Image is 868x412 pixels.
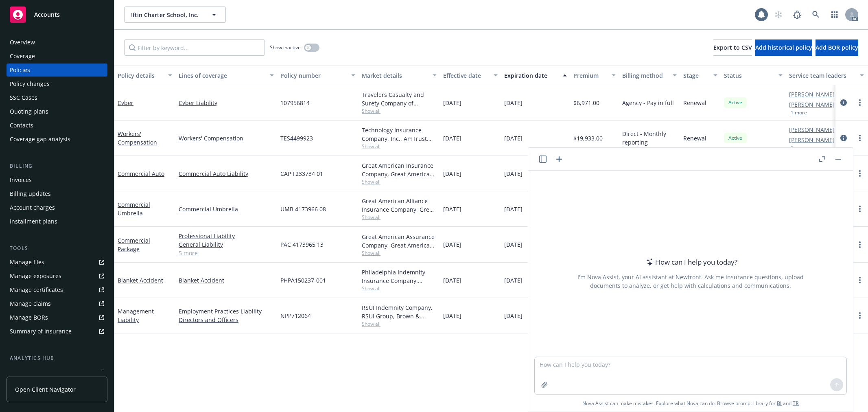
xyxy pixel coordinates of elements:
span: Show all [362,178,437,185]
a: more [855,169,865,178]
div: Premium [573,71,607,80]
a: more [855,204,865,214]
a: SSC Cases [7,91,107,104]
div: Manage files [10,256,44,269]
a: General Liability [179,240,274,249]
div: Invoices [10,173,32,186]
div: Manage claims [10,297,51,310]
button: 1 more [791,110,807,115]
div: I'm Nova Assist, your AI assistant at Newfront. Ask me insurance questions, upload documents to a... [576,273,805,290]
span: Accounts [34,11,60,18]
span: TES4499923 [280,134,313,142]
div: Policies [10,64,30,77]
div: Policy changes [10,77,50,90]
button: Premium [570,66,619,85]
div: Technology Insurance Company, Inc., AmTrust Financial Services [362,126,437,143]
a: TR [793,400,799,407]
button: Expiration date [501,66,570,85]
span: Agency - Pay in full [622,99,674,107]
span: PAC 4173965 13 [280,240,324,249]
span: Renewal [683,134,706,142]
div: Coverage [10,50,35,63]
a: Switch app [826,7,843,23]
a: Coverage gap analysis [7,133,107,146]
div: Effective date [443,71,489,80]
a: Commercial Auto Liability [179,169,274,178]
div: How can I help you today? [644,257,737,267]
button: Billing method [619,66,680,85]
a: Invoices [7,173,107,186]
a: [PERSON_NAME] [789,90,835,99]
div: Account charges [10,201,55,214]
a: Installment plans [7,215,107,228]
span: [DATE] [504,205,523,213]
div: Contacts [10,119,33,132]
a: Commercial Umbrella [179,205,274,213]
button: Stage [680,66,721,85]
button: Add BOR policy [816,39,858,56]
a: Policy changes [7,77,107,90]
a: Cyber Liability [179,99,274,107]
a: Manage exposures [7,270,107,283]
a: Blanket Accident [118,276,163,284]
a: more [855,133,865,143]
a: more [855,240,865,250]
button: Export to CSV [713,39,752,56]
a: Account charges [7,201,107,214]
a: Directors and Officers [179,316,274,324]
button: 1 more [791,146,807,151]
a: Manage claims [7,297,107,310]
div: Installment plans [10,215,57,228]
button: Service team leaders [786,66,867,85]
div: Great American Alliance Insurance Company, Great American Insurance Group [362,197,437,214]
a: [PERSON_NAME] [789,100,835,109]
button: Lines of coverage [175,66,277,85]
a: Contacts [7,119,107,132]
div: Status [724,71,774,80]
a: Manage files [7,256,107,269]
span: Direct - Monthly reporting [622,129,677,147]
div: Overview [10,36,35,49]
a: Commercial Umbrella [118,201,150,217]
span: [DATE] [504,169,523,178]
span: PHPA150237-001 [280,276,326,285]
input: Filter by keyword... [124,39,265,56]
a: Cyber [118,99,133,107]
span: Show all [362,285,437,292]
div: Loss summary generator [10,366,77,379]
div: Billing [7,162,107,170]
a: BI [777,400,782,407]
span: Open Client Navigator [15,385,76,394]
a: Workers' Compensation [118,130,157,146]
a: Manage certificates [7,283,107,296]
a: Blanket Accident [179,276,274,285]
span: CAP F233734 01 [280,169,323,178]
a: Professional Liability [179,232,274,240]
a: Billing updates [7,187,107,200]
button: Policy number [277,66,359,85]
div: Coverage gap analysis [10,133,70,146]
a: Search [808,7,824,23]
span: [DATE] [443,99,461,107]
div: Manage certificates [10,283,63,296]
span: Show all [362,250,437,256]
div: Great American Assurance Company, Great American Insurance Group [362,232,437,250]
a: [PERSON_NAME] [789,125,835,134]
a: more [855,311,865,320]
div: Quoting plans [10,105,48,118]
span: Add BOR policy [816,44,858,51]
span: [DATE] [504,276,523,285]
span: Show all [362,143,437,150]
span: Active [727,134,743,142]
span: [DATE] [504,311,523,320]
span: Nova Assist can make mistakes. Explore what Nova can do: Browse prompt library for and [531,395,850,412]
a: Policies [7,64,107,77]
div: Philadelphia Indemnity Insurance Company, [GEOGRAPHIC_DATA] Insurance Companies [362,268,437,285]
div: Billing updates [10,187,51,200]
button: Market details [359,66,440,85]
span: Export to CSV [713,44,752,51]
div: Billing method [622,71,668,80]
span: $19,933.00 [573,134,603,142]
span: [DATE] [443,276,461,285]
